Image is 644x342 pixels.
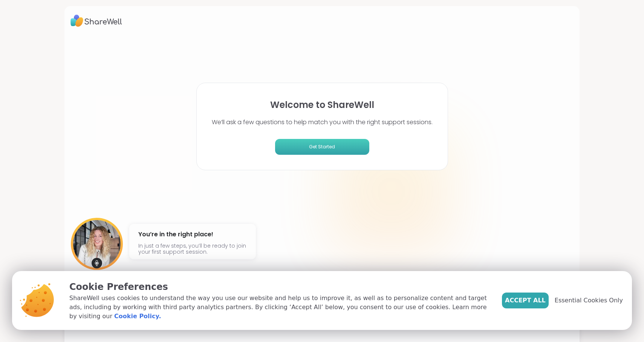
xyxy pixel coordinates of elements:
button: Accept All [502,293,549,308]
img: User image [71,218,123,270]
span: Get Started [278,143,366,150]
span: Accept All [505,296,546,305]
p: ShareWell uses cookies to understand the way you use our website and help us to improve it, as we... [69,294,490,321]
span: Essential Cookies Only [555,296,623,305]
img: mic icon [92,258,102,268]
p: Cookie Preferences [69,280,490,294]
button: Get Started [275,139,369,155]
a: Cookie Policy. [114,312,161,321]
h4: You’re in the right place! [138,228,247,240]
p: In just a few steps, you’ll be ready to join your first support session. [138,243,247,255]
p: We’ll ask a few questions to help match you with the right support sessions. [212,118,433,127]
h1: Welcome to ShareWell [270,98,374,112]
img: ShareWell Logo [70,12,122,29]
